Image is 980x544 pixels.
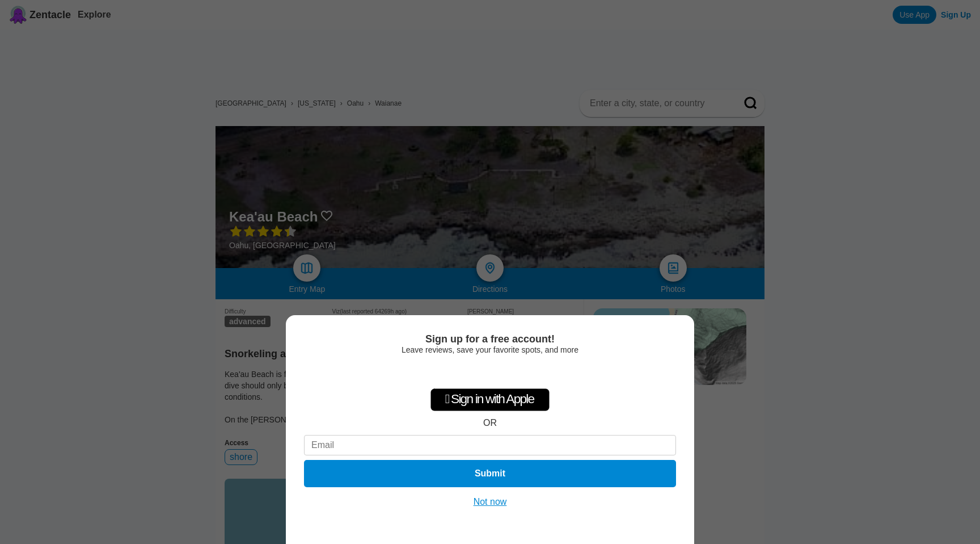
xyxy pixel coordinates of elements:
div: Leave reviews, save your favorite spots, and more [304,345,676,354]
div: Sign up for a free account! [304,333,676,345]
button: Submit [304,460,676,487]
div: OR [483,418,497,428]
button: Not now [470,496,510,508]
div: Sign in with Apple [430,388,550,411]
input: Email [304,435,676,455]
iframe: Sign in with Google Button [434,360,546,385]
